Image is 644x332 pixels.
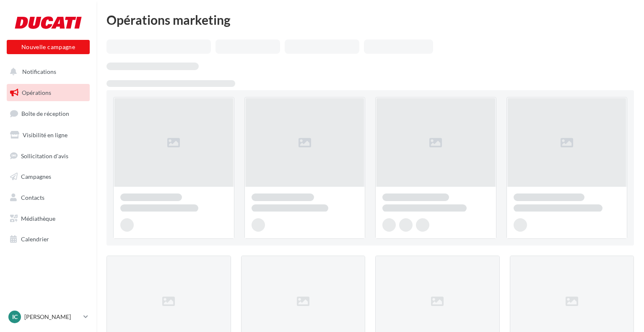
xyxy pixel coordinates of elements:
[5,210,91,227] a: Médiathèque
[21,152,68,159] span: Sollicitation d'avis
[23,131,68,139] span: Visibilité en ligne
[22,68,56,75] span: Notifications
[5,189,91,207] a: Contacts
[5,126,91,144] a: Visibilité en ligne
[5,63,88,81] button: Notifications
[5,230,91,248] a: Calendrier
[7,309,90,325] a: IC [PERSON_NAME]
[21,173,51,180] span: Campagnes
[5,147,91,165] a: Sollicitation d'avis
[7,40,90,54] button: Nouvelle campagne
[24,313,80,321] p: [PERSON_NAME]
[5,84,91,102] a: Opérations
[106,13,634,26] div: Opérations marketing
[21,194,44,201] span: Contacts
[22,89,51,96] span: Opérations
[21,215,55,222] span: Médiathèque
[21,235,49,243] span: Calendrier
[5,105,91,123] a: Boîte de réception
[21,110,69,117] span: Boîte de réception
[5,168,91,186] a: Campagnes
[12,313,18,321] span: IC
